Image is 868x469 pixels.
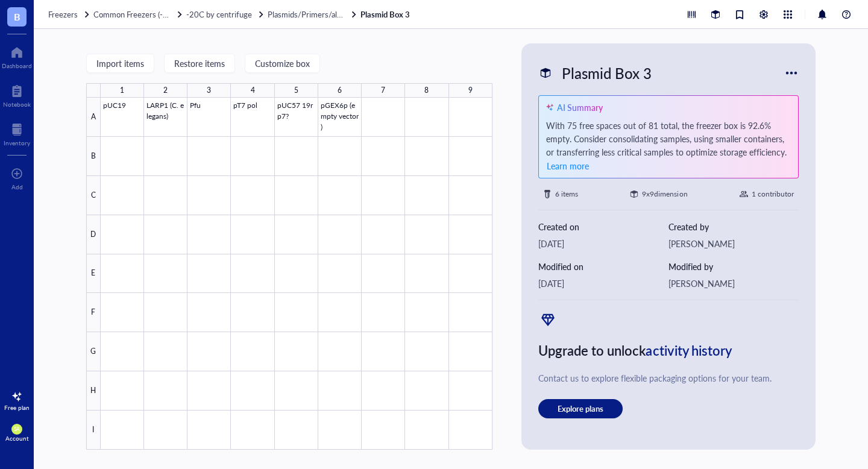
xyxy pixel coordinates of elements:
[538,339,799,362] div: Upgrade to unlock
[14,9,20,24] span: B
[86,54,154,73] button: Import items
[668,277,799,290] div: [PERSON_NAME]
[555,188,578,200] div: 6 items
[468,83,473,98] div: 9
[668,237,799,250] div: [PERSON_NAME]
[86,176,101,215] div: C
[186,8,252,20] span: -20C by centrifuge
[5,435,29,442] div: Account
[2,43,32,69] a: Dashboard
[752,188,794,200] div: 1 contributor
[207,83,211,98] div: 3
[93,8,205,20] span: Common Freezers (-20C &-80C)
[86,332,101,371] div: G
[4,404,30,411] div: Free plan
[86,137,101,176] div: B
[538,260,668,273] div: Modified on
[557,101,603,114] div: AI Summary
[3,101,31,108] div: Notebook
[360,9,412,20] a: Plasmid Box 3
[2,62,32,69] div: Dashboard
[538,399,799,418] a: Explore plans
[86,254,101,294] div: E
[381,83,385,98] div: 7
[186,9,358,20] a: -20C by centrifugePlasmids/Primers/all things nucleic acid
[4,139,30,146] div: Inventory
[538,371,799,385] div: Contact us to explore flexible packaging options for your team.
[642,188,687,200] div: 9 x 9 dimension
[93,9,184,20] a: Common Freezers (-20C &-80C)
[294,83,298,98] div: 5
[86,98,101,137] div: A
[646,341,732,360] span: activity history
[538,277,668,290] div: [DATE]
[547,160,589,172] span: Learn more
[163,83,168,98] div: 2
[11,183,23,190] div: Add
[14,426,20,432] span: SA
[174,58,225,68] span: Restore items
[424,83,429,98] div: 8
[86,411,101,450] div: I
[546,119,791,173] div: With 75 free spaces out of 81 total, the freezer box is 92.6% empty. Consider consolidating sampl...
[338,83,342,98] div: 6
[48,8,78,20] span: Freezers
[538,220,668,233] div: Created on
[3,81,31,108] a: Notebook
[538,237,668,250] div: [DATE]
[251,83,255,98] div: 4
[268,8,402,20] span: Plasmids/Primers/all things nucleic acid
[668,220,799,233] div: Created by
[556,60,657,86] div: Plasmid Box 3
[668,260,799,273] div: Modified by
[4,120,30,146] a: Inventory
[48,9,91,20] a: Freezers
[558,403,603,414] span: Explore plans
[245,54,320,73] button: Customize box
[86,371,101,411] div: H
[86,215,101,254] div: D
[96,58,144,68] span: Import items
[164,54,235,73] button: Restore items
[546,159,590,173] button: Learn more
[120,83,124,98] div: 1
[86,293,101,332] div: F
[255,58,310,68] span: Customize box
[538,399,623,418] button: Explore plans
